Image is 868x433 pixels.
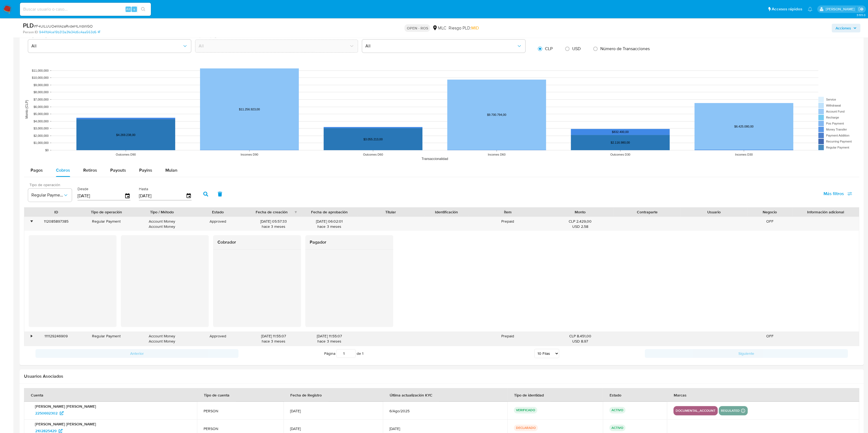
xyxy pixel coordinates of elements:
div: MLC [432,25,446,31]
p: camilafernanda.paredessaldano@mercadolibre.cl [825,7,856,12]
b: PLD [23,21,34,30]
p: OPEN - ROS [404,24,430,32]
span: 3.155.0 [856,13,865,17]
span: Riesgo PLD: [448,25,479,31]
span: s [133,7,135,12]
a: Notificaciones [808,7,812,11]
span: Alt [126,7,130,12]
button: search-icon [138,5,149,13]
span: Accesos rápidos [772,6,802,12]
span: MID [471,25,479,31]
b: Person ID [23,30,38,35]
a: 9441fd4ce19b313a3fe34d6c4aa563d6 [39,30,100,35]
span: # F4UlLUUOeMAzaRvdeHLmbWGO [34,23,93,29]
a: Salir [858,6,864,12]
button: Acciones [832,24,860,32]
input: Buscar usuario o caso... [20,6,151,13]
h2: Usuarios Asociados [24,374,859,379]
span: Acciones [836,24,851,32]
